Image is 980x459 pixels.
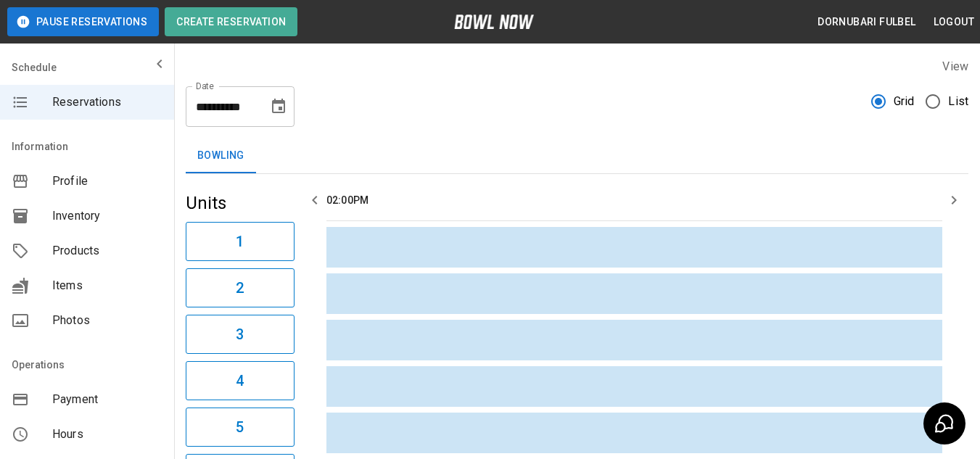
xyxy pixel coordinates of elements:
[812,9,921,36] button: Dornubari Fulbel
[948,93,968,110] span: List
[52,312,162,329] span: Photos
[7,7,159,36] button: Pause Reservations
[52,277,162,294] span: Items
[52,391,162,408] span: Payment
[186,315,295,354] button: 3
[264,92,293,121] button: Choose date, selected date is Aug 12, 2025
[52,426,162,443] span: Hours
[928,9,980,36] button: Logout
[186,191,295,215] h5: Units
[942,59,968,73] label: View
[236,323,244,346] h6: 3
[236,415,244,439] h6: 5
[52,207,162,225] span: Inventory
[52,173,162,190] span: Profile
[326,180,942,221] th: 02:00PM
[454,15,534,29] img: logo
[894,93,915,110] span: Grid
[186,222,295,261] button: 1
[236,276,244,299] h6: 2
[186,361,295,400] button: 4
[186,138,256,173] button: Bowling
[186,268,295,307] button: 2
[236,230,244,253] h6: 1
[186,408,295,447] button: 5
[236,369,244,392] h6: 4
[52,94,162,111] span: Reservations
[52,242,162,260] span: Products
[186,138,968,173] div: inventory tabs
[165,7,297,36] button: Create Reservation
